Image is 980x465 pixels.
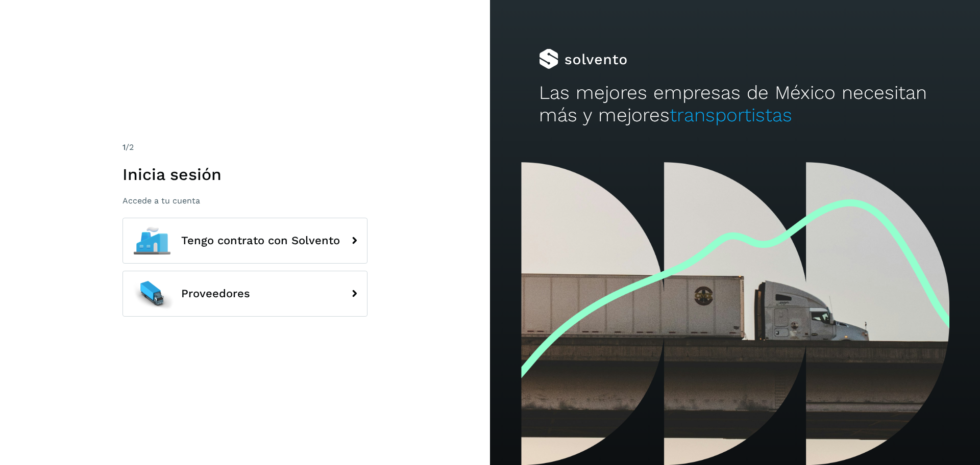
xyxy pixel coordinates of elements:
h2: Las mejores empresas de México necesitan más y mejores [539,82,931,127]
span: 1 [122,142,126,152]
h1: Inicia sesión [122,165,367,184]
button: Proveedores [122,271,367,317]
span: transportistas [670,104,792,126]
span: Tengo contrato con Solvento [181,235,340,247]
button: Tengo contrato con Solvento [122,218,367,264]
p: Accede a tu cuenta [122,196,367,205]
span: Proveedores [181,288,250,300]
div: /2 [122,141,367,153]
